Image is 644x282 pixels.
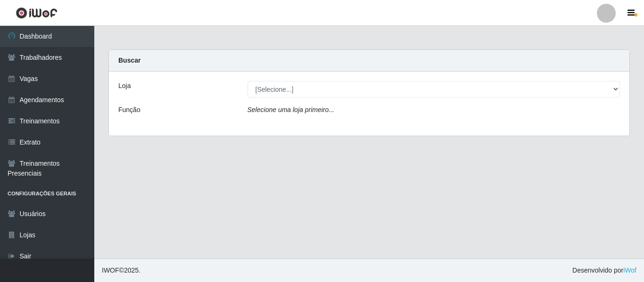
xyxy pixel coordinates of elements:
strong: Buscar [118,56,140,64]
i: Selecione uma loja primeiro... [248,106,334,113]
span: Desenvolvido por [572,266,636,275]
a: iWof [623,266,636,274]
img: CoreUI Logo [16,7,58,19]
label: Loja [118,81,131,91]
span: © 2025 . [102,266,140,275]
span: IWOF [102,266,119,274]
label: Função [118,105,140,115]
